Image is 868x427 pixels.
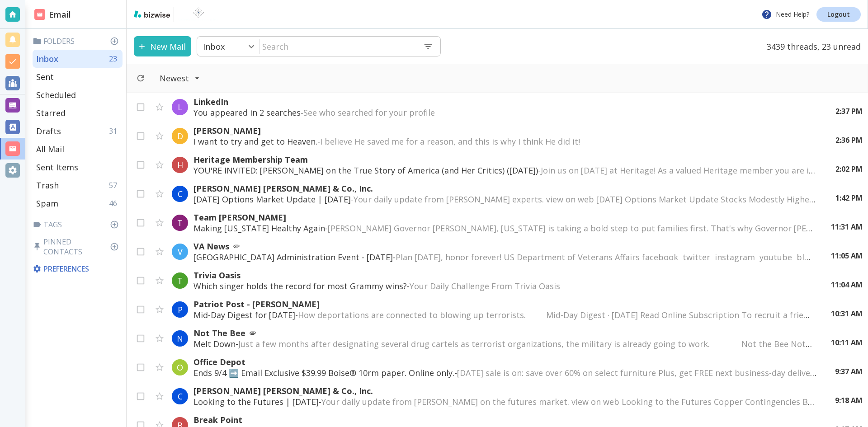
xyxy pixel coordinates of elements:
[33,50,123,68] div: Inbox23
[177,160,183,170] p: H
[36,162,78,173] p: Sent Items
[33,220,123,230] p: Tags
[33,122,123,140] div: Drafts31
[177,217,183,228] p: T
[33,68,123,86] div: Sent
[193,281,813,291] p: Which singer holds the record for most Grammy wins? -
[36,89,76,100] p: Scheduled
[134,10,170,18] img: bizwise
[178,304,183,315] p: P
[33,176,123,194] div: Trash57
[177,362,183,373] p: O
[193,183,817,194] p: [PERSON_NAME] [PERSON_NAME] & Co., Inc.
[761,36,861,56] p: 3439 threads, 23 unread
[178,7,219,22] img: BioTech International
[260,37,416,56] input: Search
[36,53,58,64] p: Inbox
[36,198,58,209] p: Spam
[178,188,183,199] p: C
[178,102,182,113] p: L
[816,7,861,22] a: Logout
[831,280,863,290] p: 11:04 AM
[132,70,149,86] button: Refresh
[109,126,121,136] p: 31
[178,391,183,402] p: C
[831,338,863,347] p: 10:11 AM
[109,180,121,190] p: 57
[33,158,123,176] div: Sent Items
[835,193,863,203] p: 1:42 PM
[193,385,817,396] p: [PERSON_NAME] [PERSON_NAME] & Co., Inc.
[33,36,123,46] p: Folders
[33,237,123,257] p: Pinned Contacts
[831,222,863,232] p: 11:31 AM
[835,106,863,116] p: 2:37 PM
[33,264,121,274] p: Preferences
[34,9,45,20] img: DashboardSidebarEmail.svg
[193,252,813,263] p: [GEOGRAPHIC_DATA] Administration Event - [DATE] -
[193,328,813,338] p: Not The Bee
[193,212,813,223] p: Team [PERSON_NAME]
[177,333,183,344] p: N
[193,96,817,107] p: LinkedIn
[33,86,123,104] div: Scheduled
[33,104,123,122] div: Starred
[835,395,863,405] p: 9:18 AM
[193,125,817,136] p: [PERSON_NAME]
[193,414,817,425] p: Break Point
[34,9,71,21] h2: Email
[36,144,64,155] p: All Mail
[109,198,121,208] p: 46
[33,140,123,158] div: All Mail
[835,135,863,145] p: 2:36 PM
[134,36,191,56] button: New Mail
[33,194,123,212] div: Spam46
[835,164,863,174] p: 2:02 PM
[193,165,817,176] p: YOU'RE INVITED: [PERSON_NAME] on the True Story of America (and Her Critics) ([DATE]) -
[36,126,61,136] p: Drafts
[193,270,813,281] p: Trivia Oasis
[193,154,817,165] p: Heritage Membership Team
[193,367,817,378] p: Ends 9/4 ➡️ Email Exclusive $39.99 Boise® 10rm paper. Online only. -
[193,107,817,118] p: You appeared in 2 searches -
[36,108,66,118] p: Starred
[193,241,813,252] p: VA News
[761,9,809,20] p: Need Help?
[193,299,813,310] p: Patriot Post - [PERSON_NAME]
[177,131,183,141] p: D
[193,194,817,205] p: [DATE] Options Market Update | [DATE] -
[203,41,225,52] p: Inbox
[193,310,813,320] p: Mid-Day Digest for [DATE] -
[827,11,850,18] p: Logout
[177,275,183,286] p: T
[410,281,743,291] span: Your Daily Challenge From Trivia Oasis ‌ ‌ ‌ ‌ ‌ ‌ ‌ ‌ ‌ ‌ ‌ ‌ ‌ ‌ ‌ ‌ ‌ ‌ ‌ ‌ ‌ ‌ ‌ ‌ ‌ ‌ ‌ ‌ ‌ ...
[193,223,813,234] p: Making [US_STATE] Healthy Again -
[835,366,863,376] p: 9:37 AM
[193,338,813,349] p: Melt Down -
[320,136,727,147] span: I believe He saved me for a reason, and this is why I think He did it! ‌ ‌ ‌ ‌ ‌ ‌ ‌ ‌ ‌ ‌ ‌ ‌ ‌ ...
[303,107,625,118] span: See who searched for your profile ͏ ͏ ͏ ͏ ͏ ͏ ͏ ͏ ͏ ͏ ͏ ͏ ͏ ͏ ͏ ͏ ͏ ͏ ͏ ͏ ͏ ͏ ͏ ͏ ͏ ͏ ͏ ͏ ͏ ͏ ͏ ͏...
[831,309,863,319] p: 10:31 AM
[178,246,183,257] p: V
[193,396,817,407] p: Looking to the Futures | [DATE] -
[831,251,863,261] p: 11:05 AM
[31,260,123,277] div: Preferences
[36,71,54,82] p: Sent
[36,180,59,191] p: Trash
[193,136,817,147] p: I want to try and get to Heaven. -
[109,54,121,64] p: 23
[193,357,817,367] p: Office Depot
[151,68,209,88] button: Filter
